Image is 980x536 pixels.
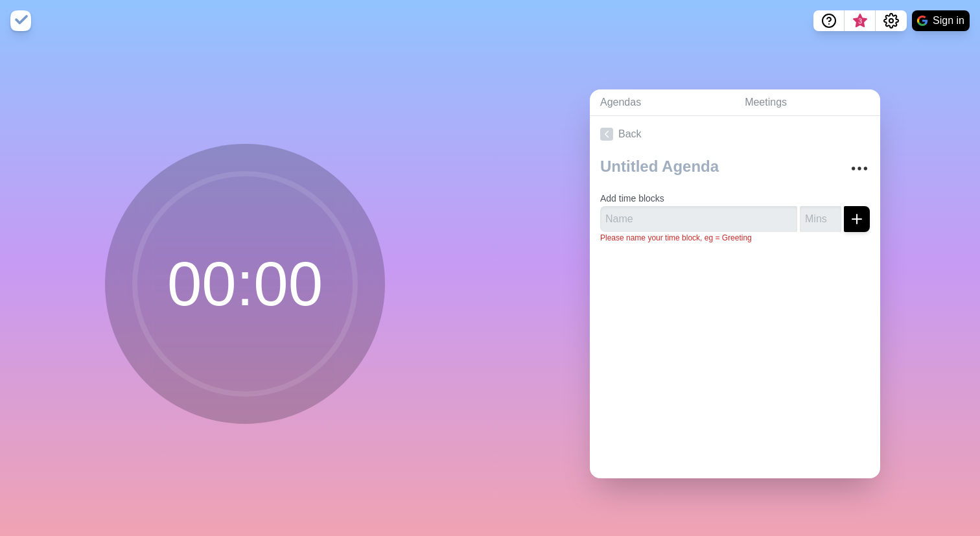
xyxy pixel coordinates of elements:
input: Name [600,206,797,232]
button: More [846,156,872,181]
p: Please name your time block, eg = Greeting [600,232,870,244]
img: google logo [917,16,927,26]
span: 3 [855,16,865,27]
a: Back [590,116,880,152]
button: Settings [876,10,907,31]
a: Meetings [734,89,880,116]
img: timeblocks logo [10,10,31,31]
button: Help [813,10,845,31]
a: Agendas [590,89,734,116]
button: Sign in [912,10,970,31]
label: Add time blocks [600,193,664,204]
button: What’s new [845,10,876,31]
input: Mins [800,206,841,232]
